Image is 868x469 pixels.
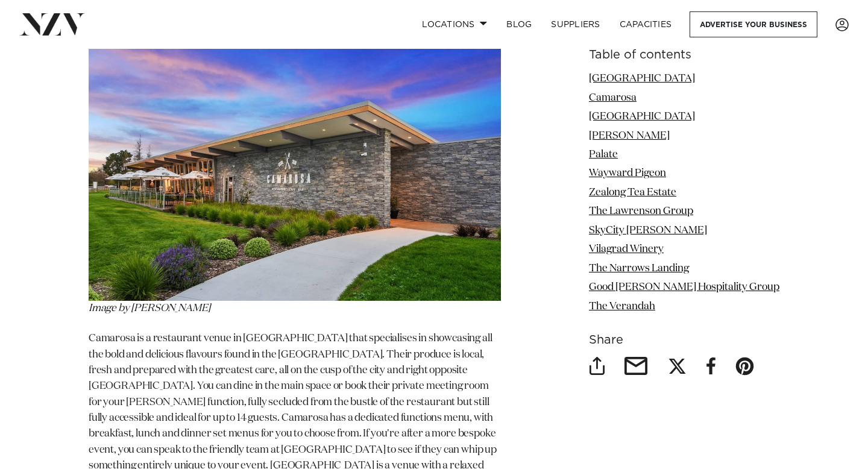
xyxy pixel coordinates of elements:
a: The Lawrenson Group [589,206,693,216]
a: The Narrows Landing [589,263,689,273]
a: [PERSON_NAME] [589,130,670,140]
a: Palate [589,150,618,160]
a: SkyCity [PERSON_NAME] [589,225,707,236]
a: Wayward Pigeon [589,168,666,178]
h6: Table of contents [589,49,779,61]
a: Vilagrad Winery [589,244,664,254]
a: [GEOGRAPHIC_DATA] [589,74,695,84]
a: SUPPLIERS [541,11,609,37]
span: Image by [PERSON_NAME] [89,303,210,313]
a: Advertise your business [690,11,817,37]
a: [GEOGRAPHIC_DATA] [589,112,695,122]
a: The Verandah [589,301,655,311]
a: BLOG [497,11,541,37]
a: Camarosa [589,92,637,102]
a: Locations [412,11,497,37]
a: Zealong Tea Estate [589,187,676,198]
h6: Share [589,334,779,347]
a: Capacities [610,11,682,37]
a: Good [PERSON_NAME] Hospitality Group [589,282,779,292]
img: nzv-logo.png [19,13,85,35]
